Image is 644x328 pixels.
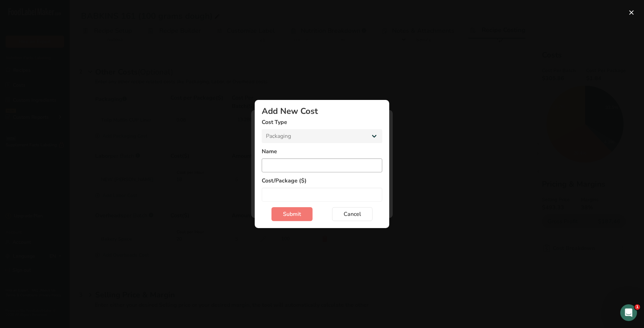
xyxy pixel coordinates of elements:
[332,207,373,221] button: Cancel
[271,207,313,221] button: Submit
[620,304,637,321] iframe: Intercom live chat
[262,177,382,185] label: Cost/Package ($)
[344,210,361,218] span: Cancel
[635,304,640,310] span: 1
[283,210,301,218] span: Submit
[262,147,382,156] label: Name
[262,118,382,126] label: Cost Type
[262,107,382,115] div: Add New Cost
